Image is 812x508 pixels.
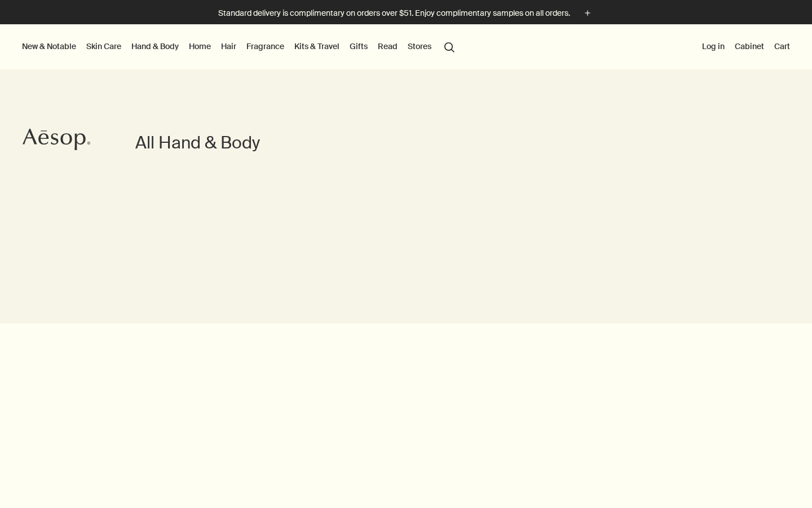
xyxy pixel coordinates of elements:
a: Kits & Travel [292,39,342,54]
nav: primary [20,24,460,69]
button: Standard delivery is complimentary on orders over $51. Enjoy complimentary samples on all orders. [218,7,594,20]
div: New addition [283,369,329,379]
a: Gifts [347,39,370,54]
button: Save to cabinet [514,364,534,384]
div: New addition [11,369,58,379]
a: Read [376,39,400,54]
button: Save to cabinet [785,364,805,384]
a: Hand & Body [129,39,181,54]
button: Log in [700,39,727,54]
h1: All Hand & Body [135,132,260,154]
a: Fragrance [244,39,286,54]
button: Save to cabinet [242,364,263,384]
button: New & Notable [20,39,78,54]
a: Skin Care [84,39,123,54]
p: Standard delivery is complimentary on orders over $51. Enjoy complimentary samples on all orders. [218,7,570,19]
a: Home [187,39,213,54]
div: Notable formulation [554,369,625,379]
a: Aesop [20,125,93,156]
button: Open search [439,36,460,57]
svg: Aesop [23,128,90,151]
a: Cabinet [732,39,766,54]
a: Hair [219,39,239,54]
nav: supplementary [700,24,792,69]
button: Stores [405,39,434,54]
button: Cart [772,39,792,54]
